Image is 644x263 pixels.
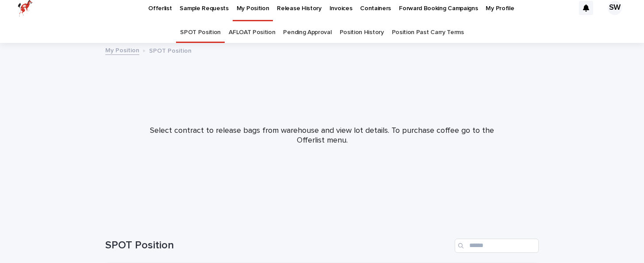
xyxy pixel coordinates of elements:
[105,45,139,55] a: My Position
[340,22,384,43] a: Position History
[283,22,331,43] a: Pending Approval
[145,126,499,145] p: Select contract to release bags from warehouse and view lot details. To purchase coffee go to the...
[608,1,622,15] div: SW
[180,22,221,43] a: SPOT Position
[392,22,464,43] a: Position Past Carry Terms
[229,22,275,43] a: AFLOAT Position
[455,239,539,253] input: Search
[105,239,451,252] h1: SPOT Position
[149,45,192,55] p: SPOT Position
